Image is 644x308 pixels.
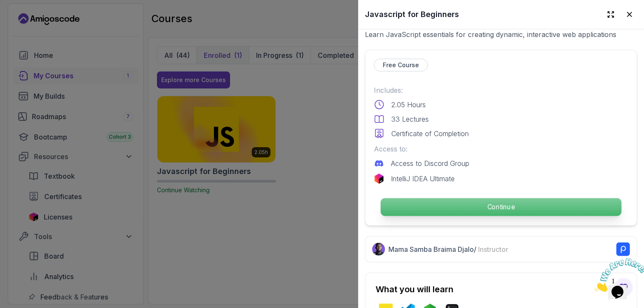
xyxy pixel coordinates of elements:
[365,29,637,40] p: Learn JavaScript essentials for creating dynamic, interactive web applications
[3,3,7,11] span: 1
[603,7,618,22] button: Expand drawer
[374,144,628,154] p: Access to:
[383,61,419,69] p: Free Course
[374,85,628,95] p: Includes:
[478,245,508,254] span: Instructor
[391,174,455,184] p: IntelliJ IDEA Ultimate
[380,198,622,217] button: Continue
[376,283,627,295] h2: What you will learn
[381,198,621,216] p: Continue
[591,255,644,295] iframe: chat widget
[388,244,508,254] p: Mama Samba Braima Djalo /
[391,100,426,110] p: 2.05 Hours
[365,9,459,20] h2: Javascript for Beginners
[391,114,429,124] p: 33 Lectures
[391,158,469,168] p: Access to Discord Group
[374,174,384,184] img: jetbrains logo
[372,243,385,256] img: Nelson Djalo
[391,128,469,139] p: Certificate of Completion
[3,3,56,37] img: Chat attention grabber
